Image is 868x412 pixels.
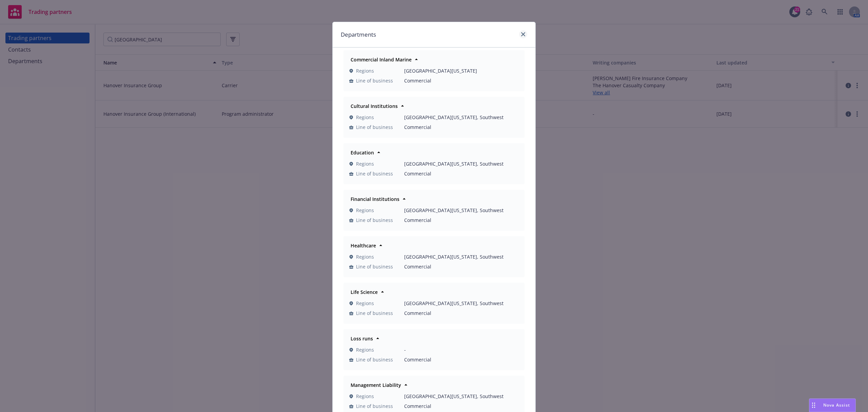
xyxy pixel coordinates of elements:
[809,398,856,412] button: Nova Assist
[351,242,376,249] strong: Healthcare
[356,207,374,214] span: Regions
[351,56,412,63] strong: Commercial Inland Marine
[404,356,519,363] span: Commercial
[351,335,373,342] strong: Loss runs
[823,402,850,408] span: Nova Assist
[356,310,393,317] span: Line of business
[404,170,519,177] span: Commercial
[356,124,393,131] span: Line of business
[351,149,374,156] strong: Education
[404,114,519,121] span: [GEOGRAPHIC_DATA][US_STATE], Southwest
[356,77,393,84] span: Line of business
[356,114,374,121] span: Regions
[404,393,519,400] span: [GEOGRAPHIC_DATA][US_STATE], Southwest
[356,346,374,353] span: Regions
[356,253,374,260] span: Regions
[351,382,401,388] strong: Management Liability
[356,67,374,74] span: Regions
[404,402,519,410] span: Commercial
[404,67,519,74] span: [GEOGRAPHIC_DATA][US_STATE]
[809,399,818,412] div: Drag to move
[404,300,519,307] span: [GEOGRAPHIC_DATA][US_STATE], Southwest
[341,30,376,39] h1: Departments
[351,196,399,202] strong: Financial Institutions
[404,310,519,317] span: Commercial
[404,124,519,131] span: Commercial
[356,160,374,167] span: Regions
[356,356,393,363] span: Line of business
[404,253,519,260] span: [GEOGRAPHIC_DATA][US_STATE], Southwest
[519,30,527,38] a: close
[404,160,519,167] span: [GEOGRAPHIC_DATA][US_STATE], Southwest
[404,77,519,84] span: Commercial
[404,207,519,214] span: [GEOGRAPHIC_DATA][US_STATE], Southwest
[356,393,374,400] span: Regions
[356,263,393,270] span: Line of business
[356,402,393,410] span: Line of business
[351,289,378,295] strong: Life Science
[404,346,519,353] span: -
[404,263,519,270] span: Commercial
[356,300,374,307] span: Regions
[351,103,398,109] strong: Cultural Institutions
[356,170,393,177] span: Line of business
[404,217,519,224] span: Commercial
[356,217,393,224] span: Line of business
